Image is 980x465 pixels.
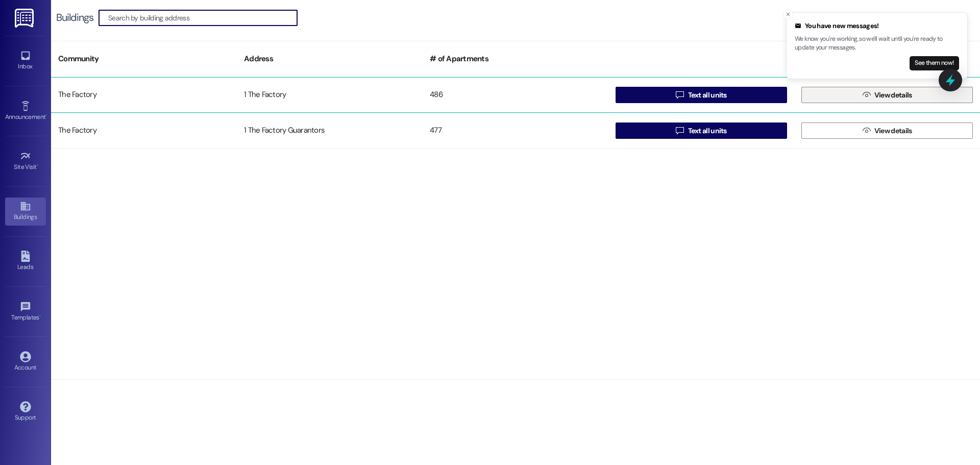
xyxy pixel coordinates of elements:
[688,126,727,136] span: Text all units
[874,126,912,136] span: View details
[56,12,93,23] div: Buildings
[45,112,47,119] span: •
[676,91,683,99] i: 
[51,46,237,71] div: Community
[5,148,46,175] a: Site Visit •
[863,91,870,99] i: 
[237,85,423,105] div: 1 The Factory
[616,123,787,139] button: Text all units
[688,90,727,101] span: Text all units
[5,47,46,75] a: Inbox
[5,348,46,376] a: Account
[795,35,959,53] p: We know you're working, so we'll wait until you're ready to update your messages.
[801,123,973,139] button: View details
[676,127,683,135] i: 
[910,56,959,70] button: See them now!
[795,21,959,31] div: You have new messages!
[5,398,46,426] a: Support
[39,312,41,320] span: •
[5,198,46,225] a: Buildings
[108,11,297,25] input: Search by building address
[51,120,237,141] div: The Factory
[37,162,38,169] span: •
[15,9,36,28] img: ResiDesk Logo
[51,85,237,105] div: The Factory
[863,127,870,135] i: 
[874,90,912,101] span: View details
[5,248,46,275] a: Leads
[423,120,608,141] div: 477
[783,9,793,19] button: Close toast
[801,87,973,103] button: View details
[423,85,608,105] div: 486
[237,120,423,141] div: 1 The Factory Guarantors
[616,87,787,103] button: Text all units
[5,298,46,326] a: Templates •
[237,46,423,71] div: Address
[423,46,608,71] div: # of Apartments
